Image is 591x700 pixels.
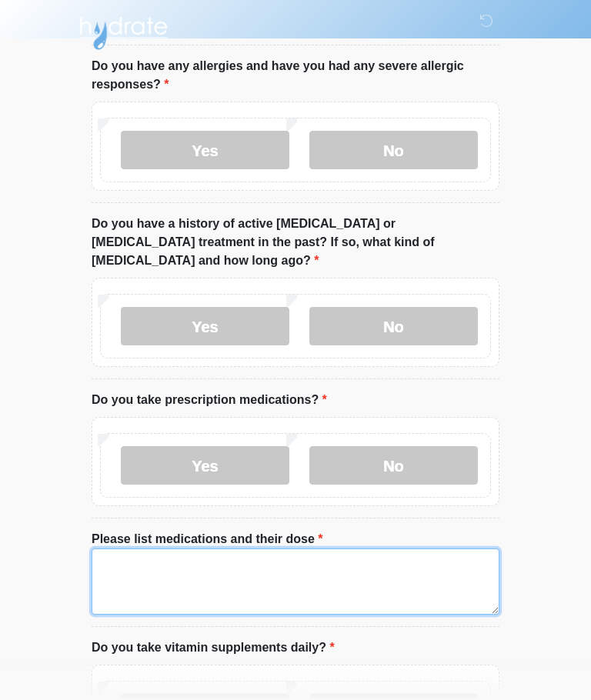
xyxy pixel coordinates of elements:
[92,215,499,270] label: Do you have a history of active [MEDICAL_DATA] or [MEDICAL_DATA] treatment in the past? If so, wh...
[92,57,499,94] label: Do you have any allergies and have you had any severe allergic responses?
[76,12,170,51] img: Hydrate IV Bar - Arcadia Logo
[309,446,478,485] label: No
[121,131,289,169] label: Yes
[309,307,478,345] label: No
[92,638,335,657] label: Do you take vitamin supplements daily?
[92,391,327,409] label: Do you take prescription medications?
[309,131,478,169] label: No
[92,530,323,548] label: Please list medications and their dose
[121,307,289,345] label: Yes
[121,446,289,485] label: Yes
